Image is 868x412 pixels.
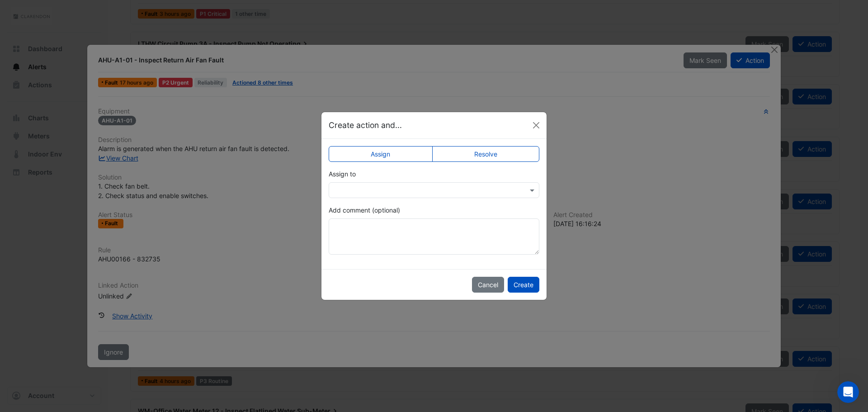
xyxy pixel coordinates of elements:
[472,277,504,293] button: Cancel
[329,169,356,179] label: Assign to
[329,205,400,215] label: Add comment (optional)
[329,146,433,162] label: Assign
[529,118,543,132] button: Close
[432,146,540,162] label: Resolve
[508,277,539,293] button: Create
[329,119,402,131] h5: Create action and...
[837,381,859,403] iframe: Intercom live chat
